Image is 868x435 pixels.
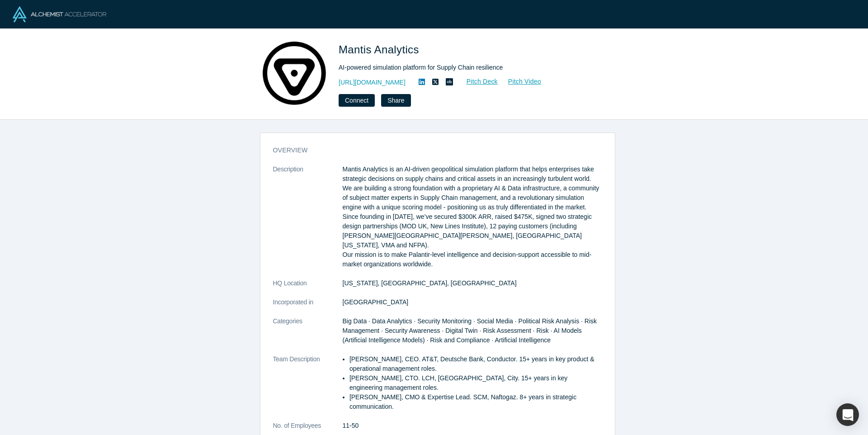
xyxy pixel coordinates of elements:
dd: [US_STATE], [GEOGRAPHIC_DATA], [GEOGRAPHIC_DATA] [343,279,602,288]
a: Pitch Video [498,76,542,87]
dt: Description [273,165,343,279]
span: Big Data · Data Analytics · Security Monitoring · Social Media · Political Risk Analysis · Risk M... [343,317,597,344]
a: Pitch Deck [457,76,498,87]
p: Mantis Analytics is an AI-driven geopolitical simulation platform that helps enterprises take str... [343,165,602,269]
button: Share [381,94,410,107]
span: Mantis Analytics [339,43,422,56]
dd: [GEOGRAPHIC_DATA] [343,298,602,307]
img: Mantis Analytics's Logo [263,42,326,105]
dt: HQ Location [273,279,343,298]
dt: Team Description [273,355,343,421]
li: [PERSON_NAME], CEO. AT&T, Deutsche Bank, Conductor. 15+ years in key product & operational manage... [349,355,602,374]
dt: Categories [273,317,343,355]
li: [PERSON_NAME], CTO. LCH, [GEOGRAPHIC_DATA], City. 15+ years in key engineering management roles. [349,374,602,392]
li: [PERSON_NAME], CMO & Expertise Lead. SCM, Naftogaz. 8+ years in strategic communication. [349,392,602,411]
a: [URL][DOMAIN_NAME] [339,78,406,87]
dd: 11-50 [343,421,602,430]
dt: Incorporated in [273,298,343,317]
button: Connect [339,94,375,107]
div: AI-powered simulation platform for Supply Chain resilience [339,63,592,72]
img: Alchemist Logo [13,6,106,22]
h3: overview [273,146,590,155]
